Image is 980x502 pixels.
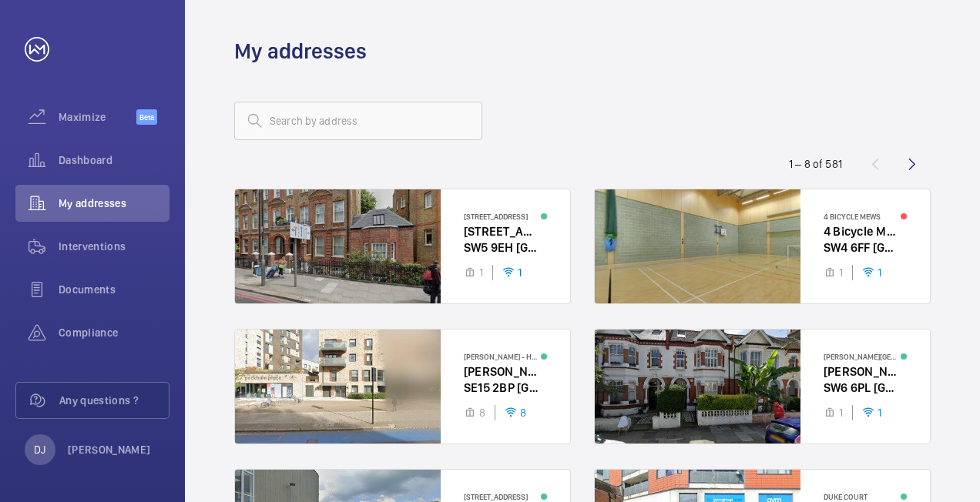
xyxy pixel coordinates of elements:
input: Search by address [234,102,482,140]
p: [PERSON_NAME] [68,442,151,457]
span: Compliance [59,325,169,340]
p: DJ [34,442,45,457]
div: 1 – 8 of 581 [789,156,842,172]
span: Maximize [59,109,136,125]
span: Dashboard [59,152,169,168]
span: Any questions ? [59,393,169,408]
span: My addresses [59,196,169,211]
h1: My addresses [234,37,367,65]
span: Beta [136,109,157,125]
span: Documents [59,282,169,297]
span: Interventions [59,239,169,254]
